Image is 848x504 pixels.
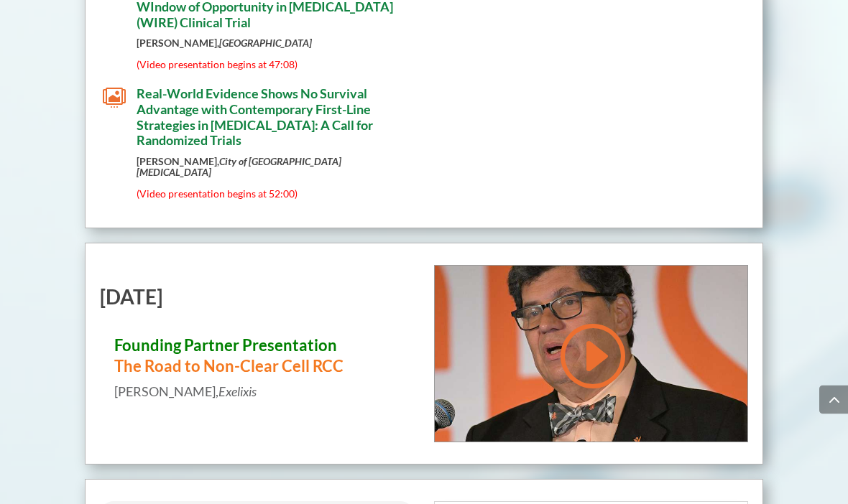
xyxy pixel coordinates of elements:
[114,336,337,355] span: Founding Partner Presentation
[137,86,373,149] span: Real-World Evidence Shows No Survival Advantage with Contemporary First-Line Strategies in [MEDIC...
[137,156,341,179] strong: [PERSON_NAME],
[137,188,298,200] span: (Video presentation begins at 52:00)
[219,37,312,50] em: [GEOGRAPHIC_DATA]
[114,336,400,384] h3: The Road to Non-Clear Cell RCC
[137,156,341,179] em: City of [GEOGRAPHIC_DATA][MEDICAL_DATA]
[137,59,298,71] span: (Video presentation begins at 47:08)
[103,87,126,110] span: 
[100,287,414,314] h2: [DATE]
[137,37,312,50] strong: [PERSON_NAME],
[218,384,257,400] em: Exelixis
[114,384,400,401] p: [PERSON_NAME],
